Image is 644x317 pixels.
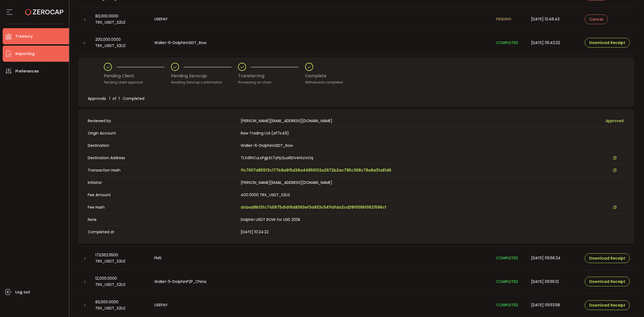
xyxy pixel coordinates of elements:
[241,167,391,173] span: f1c7607d855f3c177b9a9f5d38a44856102a2672b2ac795c368c78a9a31a81d6
[241,180,332,185] span: [PERSON_NAME][EMAIL_ADDRESS][DOMAIN_NAME]
[88,217,238,223] span: Note
[241,118,332,124] span: [PERSON_NAME][EMAIL_ADDRESS][DOMAIN_NAME]
[171,80,238,85] div: Awaiting Zerocap confirmation
[606,118,624,124] span: Approved
[88,205,238,210] span: Fee Hash
[88,180,238,185] span: Initiator
[496,16,511,22] span: PENDING
[238,80,305,85] div: Processing on chain
[496,279,518,284] span: COMPLETED
[527,302,580,308] div: [DATE] 09:53:58
[91,299,150,311] div: 83,000.0000 TRX_USDT_S2UZ
[496,40,518,45] span: COMPLETED
[91,275,150,288] div: 12,000.0000 TRX_USDT_S2UZ
[88,229,238,235] span: Completed at
[589,17,603,21] span: Cancel
[15,50,35,58] span: Reporting
[150,16,492,22] div: USEPAY
[496,255,518,261] span: COMPLETED
[241,217,300,222] span: Dolphin USDT ROW for USD 200k
[104,71,171,81] div: Pending Client
[15,67,39,75] span: Preferences
[496,302,518,308] span: COMPLETED
[104,80,171,85] div: Pending client approval
[585,300,630,310] button: Download Receipt
[241,143,293,148] span: Wallet-6-DolphinUSDT_Row
[589,280,625,283] span: Download Receipt
[15,288,30,296] span: Log out
[91,13,150,25] div: 83,000.0000 TRX_USDT_S2UZ
[150,40,492,46] div: Wallet-6-DolphinUSDT_Row
[88,143,238,148] span: Destination
[88,118,238,124] span: Reviewed by
[88,130,238,136] span: Origin Account
[241,205,386,210] span: dcbad9b13fc71d1875d1df8d8383ef3a933c541fdfda2cd39f0096f0621596cf
[241,229,269,235] span: [DATE] 10:24:22
[88,155,238,161] span: Destination Address
[305,71,343,81] div: Complete
[589,256,625,260] span: Download Receipt
[150,279,492,285] div: Wallet-5-DolphinP2P_China
[527,255,580,261] div: [DATE] 09:56:24
[88,167,238,173] span: Transaction Hash
[150,255,492,261] div: FMS
[585,253,630,263] button: Download Receipt
[585,14,608,24] button: Cancel
[527,279,580,285] div: [DATE] 09:55:12
[241,130,289,136] span: Raw Trading Ltd (af7c49)
[241,155,313,161] span: TLXd1HCuLxPgjLSt7yPp2ua6DV4HtzVc1q
[617,291,644,317] iframe: Chat Widget
[241,192,290,198] span: 400.0000 TRX_USDT_S2UZ
[527,40,580,46] div: [DATE] 05:42:22
[527,16,580,22] div: [DATE] 12:46:43
[171,71,238,81] div: Pending Zerocap
[91,37,150,49] div: 200,000.0000 TRX_USDT_S2UZ
[585,277,630,286] button: Download Receipt
[88,192,238,198] span: Fee Amount
[585,38,630,48] button: Download Receipt
[15,32,33,40] span: Treasury
[238,71,305,81] div: Transferring
[589,303,625,307] span: Download Receipt
[88,96,144,101] span: Approvals 1 of 1 Completed
[305,80,343,85] div: Withdrawal completed
[589,41,625,45] span: Download Receipt
[91,252,150,264] div: 173,552.5500 TRX_USDT_S2UZ
[150,302,492,308] div: USEPAY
